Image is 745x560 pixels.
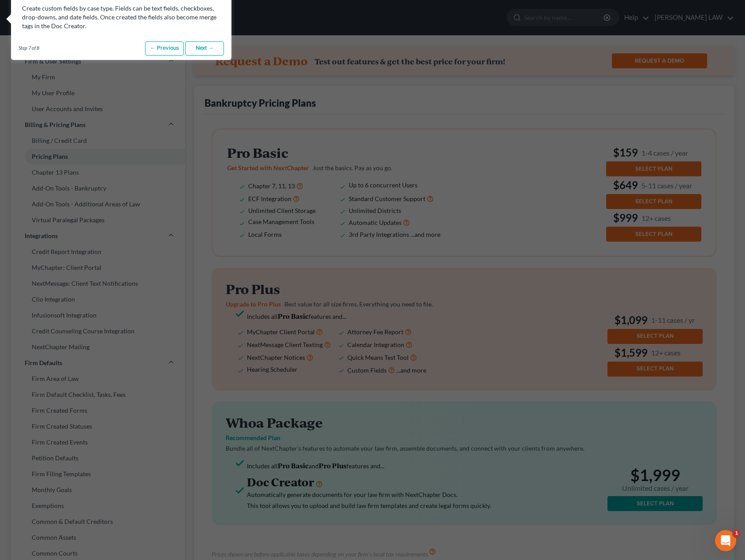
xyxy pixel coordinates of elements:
a: Next → [185,41,224,56]
span: 1 [733,530,740,537]
a: ← Previous [145,41,184,56]
p: Create custom fields by case type. Fields can be text fields, checkboxes, drop-downs, and date fi... [22,4,220,30]
span: Step 7 of 8 [19,45,39,52]
iframe: Intercom live chat [715,530,736,551]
